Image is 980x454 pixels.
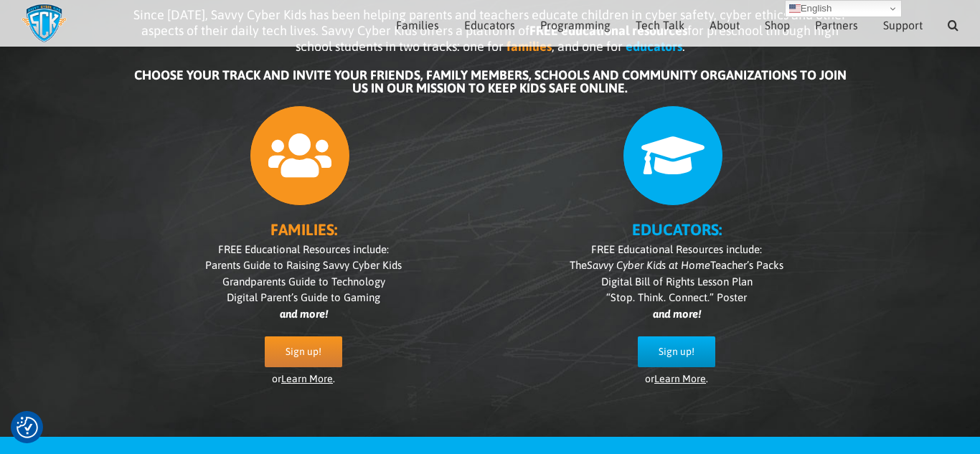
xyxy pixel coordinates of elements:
img: Savvy Cyber Kids Logo [22,4,67,43]
i: and more! [280,308,328,320]
b: FAMILIES: [270,220,337,239]
span: Parents Guide to Raising Savvy Cyber Kids [205,259,402,271]
b: EDUCATORS: [632,220,722,239]
span: Tech Talk [636,19,684,31]
img: en [789,3,801,14]
span: FREE Educational Resources include: [591,243,762,255]
i: Savvy Cyber Kids at Home [587,259,710,271]
span: Sign up! [659,346,694,358]
span: or . [645,373,708,384]
a: Sign up! [265,336,342,367]
span: Partners [815,19,858,31]
span: Sign up! [286,346,321,358]
a: Learn More [281,373,333,384]
img: Revisit consent button [17,417,38,438]
span: Digital Bill of Rights Lesson Plan [601,275,753,288]
b: CHOOSE YOUR TRACK AND INVITE YOUR FRIENDS, FAMILY MEMBERS, SCHOOLS AND COMMUNITY ORGANIZATIONS TO... [134,67,847,95]
i: and more! [653,308,701,320]
span: FREE Educational Resources include: [218,243,389,255]
a: Sign up! [638,336,715,367]
span: Educators [464,19,515,31]
span: Digital Parent’s Guide to Gaming [227,291,380,303]
span: About [710,19,740,31]
span: The Teacher’s Packs [570,259,783,271]
span: Families [396,19,439,31]
span: Shop [765,19,790,31]
span: Grandparents Guide to Technology [222,275,385,288]
span: or . [272,373,335,384]
button: Consent Preferences [17,417,38,438]
span: Programming [540,19,611,31]
span: “Stop. Think. Connect.” Poster [606,291,747,303]
span: Support [883,19,923,31]
a: Learn More [654,373,706,384]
